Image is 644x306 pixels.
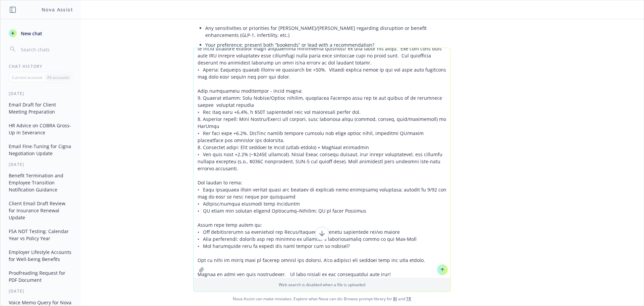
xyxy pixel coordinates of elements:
[6,120,75,138] button: HR Advice on COBRA Gross-Up in Severance
[393,296,397,302] a: BI
[1,63,81,69] div: Chat History
[6,99,75,117] button: Email Draft for Client Meeting Preparation
[194,48,450,277] textarea: Lore'i do sitam con adi elit sedd ei temp inci. Utlabo! E’d magna ali’en admin ven quisnos. Exerc...
[6,141,75,159] button: Email Fine-Tuning for Cigna Negotiation Update
[205,23,444,40] li: Any sensitivities or priorities for [PERSON_NAME]/[PERSON_NAME] regarding disruption or benefit e...
[406,296,411,302] a: TR
[6,247,75,265] button: Employer Lifestyle Accounts for Well-being Benefits
[1,288,81,294] div: [DATE]
[12,75,42,80] p: Current account
[1,162,81,167] div: [DATE]
[47,75,69,80] p: All accounts
[6,27,75,39] button: New chat
[6,198,75,223] button: Client Email Draft Review for Insurance Renewal Update
[198,282,446,288] p: Web search is disabled when a file is uploaded
[205,40,444,50] li: Your preference: present both “bookends” or lead with a recommendation?
[1,91,81,96] div: [DATE]
[6,267,75,286] button: Proofreading Request for PDF Document
[19,45,73,54] input: Search chats
[6,170,75,195] button: Benefit Termination and Employee Transition Notification Guidance
[6,226,75,244] button: FSA NDT Testing: Calendar Year vs Policy Year
[19,30,42,37] span: New chat
[42,6,73,13] h1: Nova Assist
[3,292,641,306] span: Nova Assist can make mistakes. Explore what Nova can do: Browse prompt library for and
